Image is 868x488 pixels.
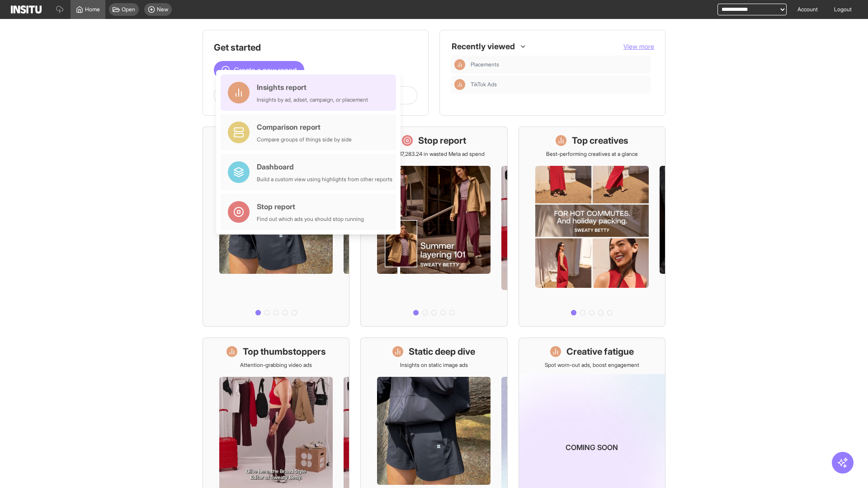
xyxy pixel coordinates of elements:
[257,216,364,223] div: Find out which ads you should stop running
[257,176,392,183] div: Build a custom view using highlights from other reports
[418,134,466,147] h1: Stop report
[471,81,647,88] span: TikTok Ads
[471,61,499,68] span: Placements
[400,361,468,369] p: Insights on static image ads
[383,150,485,158] p: Save £17,283.24 in wasted Meta ad spend
[203,127,349,327] a: What's live nowSee all active ads instantly
[454,79,465,90] div: Insights
[546,150,638,158] p: Best-performing creatives at a glance
[257,122,352,132] div: Comparison report
[243,345,326,358] h1: Top thumbstoppers
[240,361,312,369] p: Attention-grabbing video ads
[257,161,392,172] div: Dashboard
[623,42,654,50] span: View more
[409,345,475,358] h1: Static deep dive
[85,6,100,13] span: Home
[454,59,465,70] div: Insights
[257,82,368,93] div: Insights report
[257,201,364,212] div: Stop report
[360,127,507,327] a: Stop reportSave £17,283.24 in wasted Meta ad spend
[214,61,304,79] button: Create a new report
[234,65,297,75] span: Create a new report
[257,96,368,103] div: Insights by ad, adset, campaign, or placement
[11,5,42,14] img: Logo
[623,42,654,51] button: View more
[214,41,417,54] h1: Get started
[471,81,497,88] span: TikTok Ads
[519,127,665,327] a: Top creativesBest-performing creatives at a glance
[572,134,628,147] h1: Top creatives
[471,61,647,68] span: Placements
[257,136,352,143] div: Compare groups of things side by side
[157,6,168,13] span: New
[122,6,135,13] span: Open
